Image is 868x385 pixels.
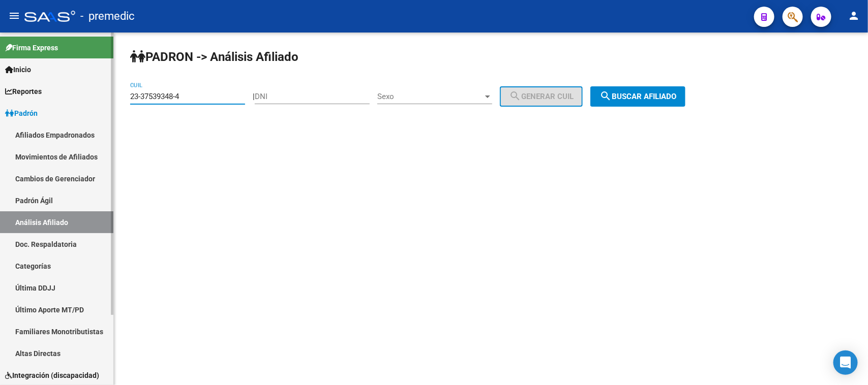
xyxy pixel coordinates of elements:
[600,90,612,102] mat-icon: search
[5,64,31,75] span: Inicio
[848,10,860,22] mat-icon: person
[509,92,574,101] span: Generar CUIL
[509,90,521,102] mat-icon: search
[253,92,590,101] div: |
[130,50,298,64] strong: PADRON -> Análisis Afiliado
[5,86,42,97] span: Reportes
[5,42,58,53] span: Firma Express
[833,350,858,375] div: Open Intercom Messenger
[5,370,99,381] span: Integración (discapacidad)
[590,86,685,107] button: Buscar afiliado
[5,108,38,119] span: Padrón
[80,5,135,27] span: - premedic
[8,10,20,22] mat-icon: menu
[377,92,483,101] span: Sexo
[500,86,583,107] button: Generar CUIL
[600,92,676,101] span: Buscar afiliado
